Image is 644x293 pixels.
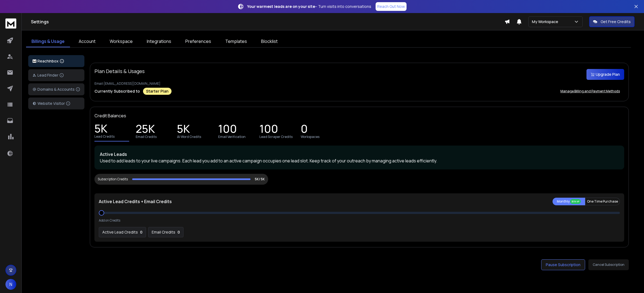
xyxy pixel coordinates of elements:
p: Email Verification [218,135,246,139]
button: Upgrade Plan [586,69,624,80]
div: Subscription Credits [98,177,128,181]
img: logo [5,18,16,29]
p: 0 [177,229,180,235]
button: Lead Finder [28,69,84,81]
p: My Workspace [532,19,560,24]
p: Active Leads [100,151,619,157]
p: 100 [218,126,237,134]
p: Used to add leads to your live campaigns. Each lead you add to an active campaign occupies one le... [100,157,619,164]
a: Reach Out Now [376,2,407,11]
p: 5K/ 5K [255,177,265,181]
p: AI Word Credits [177,135,201,139]
button: One Time Purchase [585,198,620,205]
div: 20% off [570,199,581,204]
button: Monthly 20% off [553,198,585,205]
button: Cancel Subscription [588,259,629,270]
button: N [5,279,16,290]
p: Get Free Credits [601,19,631,24]
p: 0 [301,126,308,134]
p: Email Credits [152,229,175,235]
a: Blocklist [256,36,283,47]
p: Workspaces [301,135,319,139]
button: Pause Subscription [541,259,585,270]
p: 5K [94,126,107,133]
strong: Your warmest leads are on your site [247,4,315,9]
button: Manage Billing and Payment Methods [556,86,624,97]
p: Manage Billing and Payment Methods [560,89,620,93]
button: Website Visitor [28,97,84,109]
a: Account [73,36,101,47]
a: Workspace [104,36,138,47]
p: 0 [140,229,142,235]
p: Email: [EMAIL_ADDRESS][DOMAIN_NAME] [94,81,624,86]
p: Active Lead Credits + Email Credits [99,198,172,205]
button: Domains & Accounts [28,83,84,95]
p: 25K [136,126,155,134]
p: Lead Scraper Credits [259,135,293,139]
p: 100 [259,126,278,134]
h1: Settings [31,18,505,25]
p: – Turn visits into conversations [247,4,371,9]
a: Billings & Usage [26,36,70,47]
button: ReachInbox [28,55,84,67]
p: Credit Balances [94,112,126,119]
p: Currently Subscribed to [94,89,140,94]
div: Starter Plan [143,88,172,95]
p: Plan Details & Usages [94,67,145,75]
p: Active Lead Credits [102,229,138,235]
p: Add on Credits [99,218,120,223]
p: Lead Credits [94,134,115,139]
img: logo [33,59,36,63]
p: Email Credits [136,135,157,139]
a: Preferences [180,36,217,47]
a: Integrations [141,36,177,47]
p: Reach Out Now [377,4,405,9]
a: Templates [220,36,252,47]
button: Get Free Credits [589,16,635,27]
p: 5K [177,126,190,134]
